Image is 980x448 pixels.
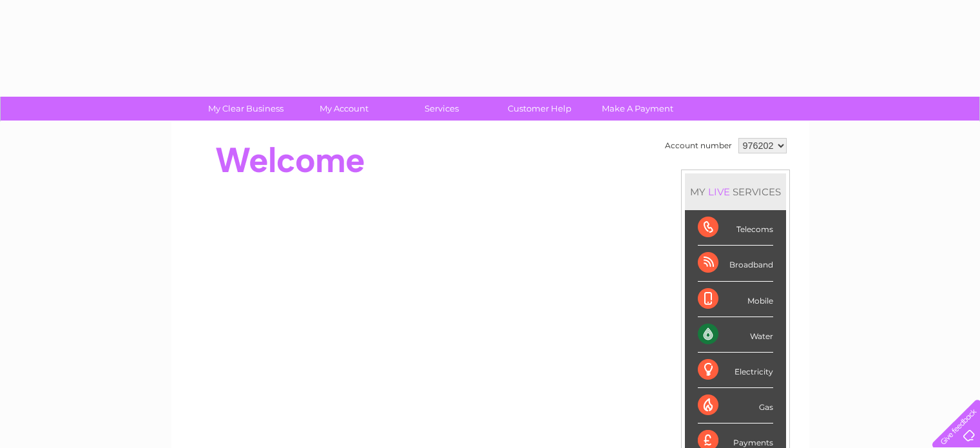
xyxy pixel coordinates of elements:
[486,97,593,121] a: Customer Help
[698,388,773,424] div: Gas
[389,97,495,121] a: Services
[291,97,397,121] a: My Account
[662,135,735,157] td: Account number
[685,173,786,210] div: MY SERVICES
[698,282,773,317] div: Mobile
[698,246,773,281] div: Broadband
[584,97,691,121] a: Make A Payment
[698,210,773,246] div: Telecoms
[706,186,733,198] div: LIVE
[698,317,773,353] div: Water
[698,353,773,388] div: Electricity
[193,97,299,121] a: My Clear Business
